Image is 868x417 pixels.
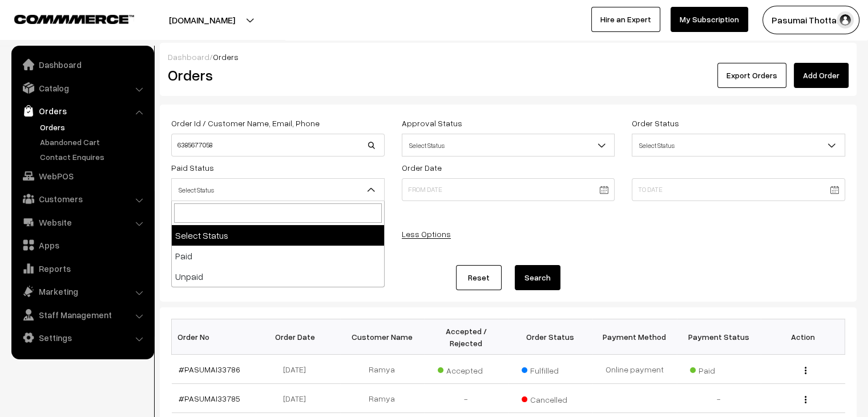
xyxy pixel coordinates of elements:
[256,319,340,355] th: Order Date
[172,266,384,287] li: Unpaid
[14,11,114,25] a: COMMMERCE
[508,319,593,355] th: Order Status
[171,117,320,129] label: Order Id / Customer Name, Email, Phone
[717,63,786,88] button: Export Orders
[129,6,275,34] button: [DOMAIN_NAME]
[37,121,150,133] a: Orders
[213,52,239,62] span: Orders
[632,135,845,155] span: Select Status
[171,162,214,174] label: Paid Status
[438,362,495,376] span: Accepted
[677,319,761,355] th: Payment Status
[805,367,806,374] img: Menu
[632,117,679,129] label: Order Status
[522,362,579,376] span: Fulfilled
[677,384,761,413] td: -
[761,319,845,355] th: Action
[14,101,150,121] a: Orders
[14,15,134,23] img: COMMMERCE
[37,151,150,163] a: Contact Enquires
[14,327,150,348] a: Settings
[522,391,579,406] span: Cancelled
[14,235,150,255] a: Apps
[14,166,150,186] a: WebPOS
[179,394,240,403] a: #PASUMAI33785
[592,319,677,355] th: Payment Method
[837,11,854,29] img: user
[172,246,384,266] li: Paid
[762,6,859,34] button: Pasumai Thotta…
[402,135,615,155] span: Select Status
[671,7,748,32] a: My Subscription
[632,134,845,157] span: Select Status
[14,281,150,302] a: Marketing
[168,52,209,62] a: Dashboard
[179,364,240,374] a: #PASUMAI33786
[14,212,150,232] a: Website
[402,117,462,129] label: Approval Status
[456,265,502,290] a: Reset
[14,189,150,209] a: Customers
[14,78,150,98] a: Catalog
[14,258,150,279] a: Reports
[424,384,508,413] td: -
[402,134,615,157] span: Select Status
[340,384,425,413] td: Ramya
[515,265,560,290] button: Search
[632,178,845,201] input: To Date
[172,225,384,246] li: Select Status
[805,396,806,403] img: Menu
[171,134,385,157] input: Order Id / Customer Name / Customer Email / Customer Phone
[402,178,615,201] input: From Date
[340,319,425,355] th: Customer Name
[402,162,442,174] label: Order Date
[424,319,508,355] th: Accepted / Rejected
[171,178,385,201] span: Select Status
[172,180,384,200] span: Select Status
[14,304,150,325] a: Staff Management
[340,355,425,384] td: Ramya
[256,355,340,384] td: [DATE]
[794,63,849,88] a: Add Order
[172,319,256,355] th: Order No
[168,51,849,63] div: /
[168,66,383,84] h2: Orders
[591,7,660,32] a: Hire an Expert
[690,362,747,376] span: Paid
[37,136,150,148] a: Abandoned Cart
[592,355,677,384] td: Online payment
[402,229,451,239] a: Less Options
[14,54,150,75] a: Dashboard
[256,384,340,413] td: [DATE]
